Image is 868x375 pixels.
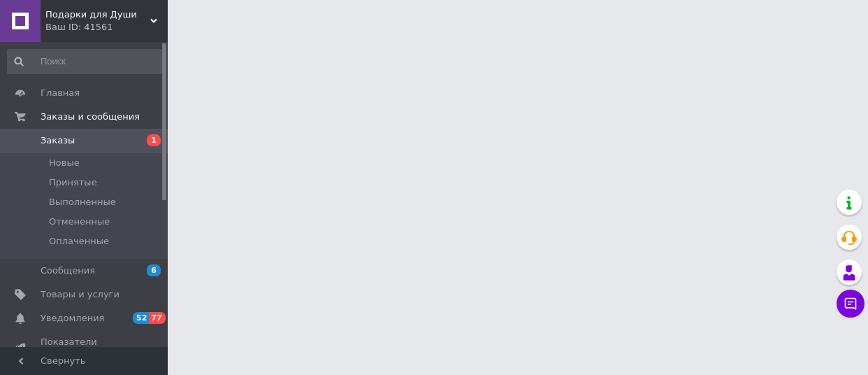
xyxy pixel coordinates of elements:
[41,264,95,277] span: Сообщения
[41,134,75,147] span: Заказы
[49,157,80,169] span: Новые
[7,49,164,74] input: Поиск
[45,21,168,34] div: Ваш ID: 41561
[49,196,116,208] span: Выполненные
[41,336,129,361] span: Показатели работы компании
[41,87,80,99] span: Главная
[49,235,109,248] span: Оплаченные
[133,312,149,324] span: 52
[837,290,865,318] button: Чат с покупателем
[147,134,161,146] span: 1
[49,215,110,228] span: Отмененные
[147,264,161,276] span: 6
[149,312,165,324] span: 77
[41,111,140,123] span: Заказы и сообщения
[41,288,120,301] span: Товары и услуги
[45,8,150,21] span: Подарки для Души
[49,176,97,189] span: Принятые
[41,312,104,325] span: Уведомления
